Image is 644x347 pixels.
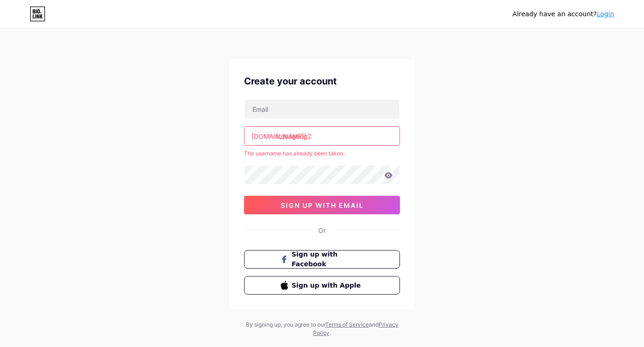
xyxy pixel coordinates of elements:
[292,250,364,269] span: Sign up with Facebook
[243,321,401,337] div: By signing up, you agree to our and .
[597,10,614,18] a: Login
[244,276,400,295] button: Sign up with Apple
[245,127,399,145] input: username
[244,74,400,88] div: Create your account
[281,201,364,209] span: sign up with email
[244,149,400,158] div: The username has already been taken.
[325,321,369,328] a: Terms of Service
[318,225,326,235] div: Or
[244,196,400,214] button: sign up with email
[292,281,364,290] span: Sign up with Apple
[251,131,306,141] div: [DOMAIN_NAME]/
[245,100,399,118] input: Email
[513,9,614,19] div: Already have an account?
[244,250,400,269] button: Sign up with Facebook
